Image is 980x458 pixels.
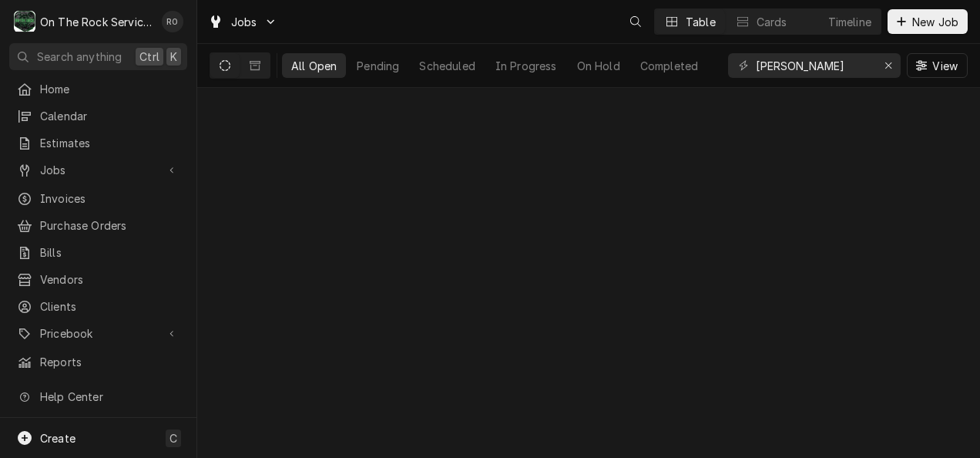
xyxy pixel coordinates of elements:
a: Go to Jobs [202,9,284,35]
span: Estimates [40,135,180,151]
div: All Open [291,58,337,74]
a: Go to What's New [9,411,187,436]
a: Go to Help Center [9,384,187,409]
span: Calendar [40,108,180,124]
span: Jobs [231,14,257,30]
span: Invoices [40,190,180,207]
span: Ctrl [139,49,159,65]
span: Create [40,432,76,445]
button: Open search [623,9,648,34]
span: Clients [40,298,180,315]
span: View [929,58,961,74]
span: Pricebook [40,325,156,342]
div: Scheduled [419,58,475,74]
span: C [169,430,177,446]
a: Estimates [9,130,187,156]
a: Invoices [9,186,187,211]
a: Purchase Orders [9,213,187,238]
div: Completed [640,58,698,74]
a: Home [9,76,187,102]
div: Timeline [828,14,871,30]
a: Bills [9,240,187,265]
div: Table [686,14,716,30]
span: Help Center [40,389,178,405]
div: On The Rock Services's Avatar [14,11,35,32]
button: Erase input [876,53,901,78]
input: Keyword search [756,53,871,78]
button: View [907,53,968,78]
a: Clients [9,294,187,319]
span: Vendors [40,271,180,288]
div: O [14,11,35,32]
button: Search anythingCtrlK [9,43,187,70]
a: Go to Pricebook [9,321,187,346]
span: Reports [40,354,180,370]
a: Go to Jobs [9,157,187,183]
div: RO [162,11,183,32]
div: In Progress [495,58,557,74]
div: Pending [357,58,399,74]
span: New Job [909,14,962,30]
div: On The Rock Services [40,14,153,30]
span: Jobs [40,162,156,178]
a: Calendar [9,103,187,129]
div: On Hold [577,58,620,74]
span: Search anything [37,49,122,65]
span: What's New [40,416,178,432]
button: New Job [888,9,968,34]
a: Reports [9,349,187,375]
a: Vendors [9,267,187,292]
div: Cards [757,14,787,30]
span: Purchase Orders [40,217,180,234]
span: Home [40,81,180,97]
div: Rich Ortega's Avatar [162,11,183,32]
span: Bills [40,244,180,261]
span: K [170,49,177,65]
